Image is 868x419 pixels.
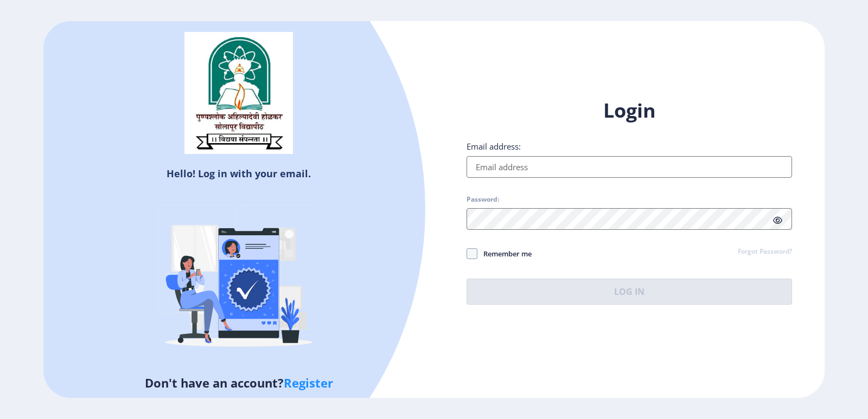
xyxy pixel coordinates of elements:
[477,247,532,260] span: Remember me
[144,184,334,374] img: Verified-rafiki.svg
[467,156,792,178] input: Email address
[184,32,293,154] img: sulogo.png
[738,247,792,257] a: Forgot Password?
[467,279,792,305] button: Log In
[52,374,426,391] h5: Don't have an account?
[467,141,521,152] label: Email address:
[467,195,499,204] label: Password:
[284,375,333,391] a: Register
[467,98,792,124] h1: Login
